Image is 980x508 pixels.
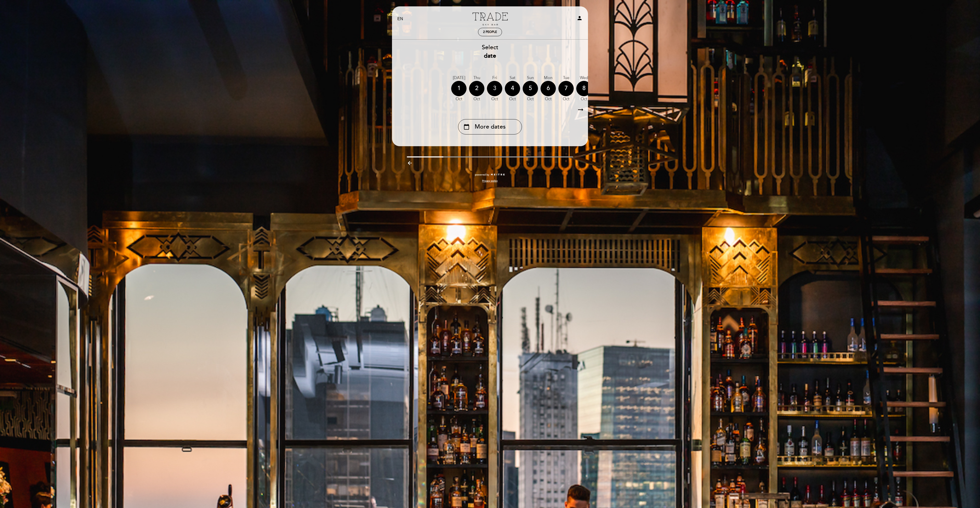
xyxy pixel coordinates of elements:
div: Select [392,43,588,60]
div: Oct [469,96,484,102]
a: Privacy policy [482,179,498,183]
div: Sun [523,75,538,81]
div: Oct [541,96,556,102]
div: 5 [523,81,538,96]
span: More dates [475,123,506,131]
div: Oct [487,96,502,102]
button: person [577,15,583,23]
a: powered by [475,173,505,177]
div: 8 [576,81,592,96]
div: 2 [469,81,484,96]
i: arrow_right_alt [577,104,584,115]
div: Oct [451,96,467,102]
i: person [577,15,583,21]
div: Sat [505,75,520,81]
b: date [484,52,496,59]
i: arrow_backward [407,160,413,166]
i: calendar_today [463,122,470,131]
div: Thu [469,75,484,81]
div: 6 [541,81,556,96]
div: Wed [576,75,592,81]
div: Oct [523,96,538,102]
div: 1 [451,81,467,96]
div: Oct [505,96,520,102]
img: MEITRE [491,174,505,176]
div: Oct [576,96,592,102]
div: Fri [487,75,502,81]
div: Oct [558,96,574,102]
span: 2 people [483,30,497,34]
div: 3 [487,81,502,96]
div: [DATE] [451,75,467,81]
span: powered by [475,173,489,177]
div: 4 [505,81,520,96]
div: 7 [558,81,574,96]
div: Mon [541,75,556,81]
a: Trade Sky Bar [458,12,522,26]
div: Tue [558,75,574,81]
